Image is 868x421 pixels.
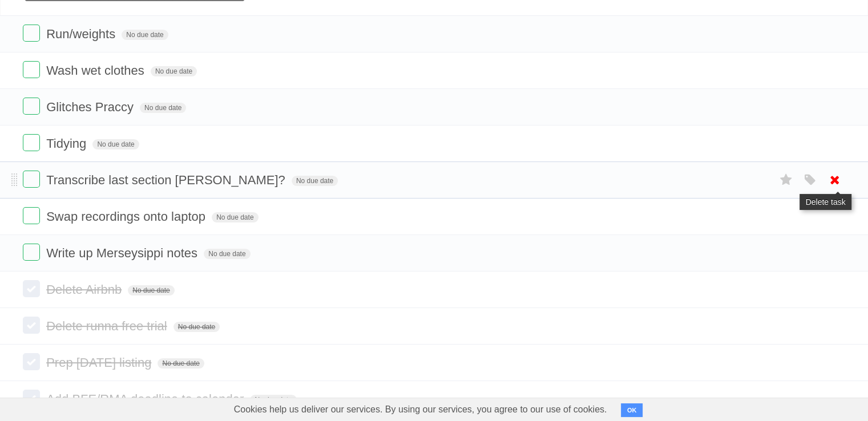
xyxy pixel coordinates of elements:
[621,403,643,417] button: OK
[46,246,200,260] span: Write up Merseysippi notes
[46,209,208,224] span: Swap recordings onto laptop
[212,212,258,222] span: No due date
[23,134,40,151] label: Done
[46,355,154,370] span: Prep [DATE] listing
[46,136,89,151] span: Tidying
[46,392,247,406] span: Add BFE/RMA deadline to calendar
[128,285,174,295] span: No due date
[46,173,288,187] span: Transcribe last section [PERSON_NAME]?
[776,171,797,189] label: Star task
[23,207,40,224] label: Done
[23,98,40,115] label: Done
[23,280,40,297] label: Done
[173,322,220,332] span: No due date
[23,61,40,78] label: Done
[92,139,139,149] span: No due date
[23,171,40,188] label: Done
[140,103,186,113] span: No due date
[223,398,619,421] span: Cookies help us deliver our services. By using our services, you agree to our use of cookies.
[250,395,296,405] span: No due date
[158,358,204,369] span: No due date
[23,317,40,334] label: Done
[46,282,124,297] span: Delete Airbnb
[46,100,136,114] span: Glitches Praccy
[122,30,168,40] span: No due date
[292,176,338,186] span: No due date
[46,319,170,333] span: Delete runna free trial
[23,244,40,261] label: Done
[46,63,147,78] span: Wash wet clothes
[46,27,118,41] span: Run/weights
[23,353,40,370] label: Done
[23,390,40,407] label: Done
[151,66,197,76] span: No due date
[23,25,40,42] label: Done
[204,249,250,259] span: No due date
